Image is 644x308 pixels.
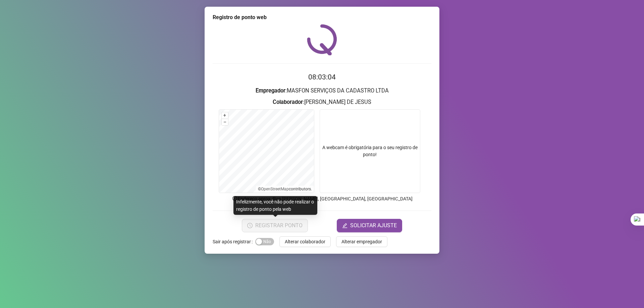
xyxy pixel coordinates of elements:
span: Alterar empregador [341,238,382,245]
button: – [222,119,228,125]
div: Infelizmente, você não pode realizar o registro de ponto pela web [233,196,317,215]
li: © contributors. [258,187,312,191]
span: Alterar colaborador [285,238,325,245]
div: Registro de ponto web [213,13,431,21]
button: editSOLICITAR AJUSTE [337,219,402,232]
button: REGISTRAR PONTO [242,219,308,232]
span: edit [342,223,347,228]
h3: : [PERSON_NAME] DE JESUS [213,98,431,107]
button: Alterar colaborador [279,236,331,247]
strong: Colaborador [273,99,303,105]
label: Sair após registrar [213,236,255,247]
span: info-circle [232,195,238,201]
img: QRPoint [307,24,337,55]
p: Endereço aprox. : Rua [PERSON_NAME], [GEOGRAPHIC_DATA], [GEOGRAPHIC_DATA] [213,195,431,202]
h3: : MASFON SERVIÇOS DA CADASTRO LTDA [213,86,431,95]
strong: Empregador [256,87,285,94]
span: SOLICITAR AJUSTE [350,222,397,230]
a: OpenStreetMap [261,187,289,191]
button: Alterar empregador [336,236,387,247]
div: A webcam é obrigatória para o seu registro de ponto! [320,109,420,193]
button: + [222,112,228,119]
time: 08:03:04 [308,73,336,81]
